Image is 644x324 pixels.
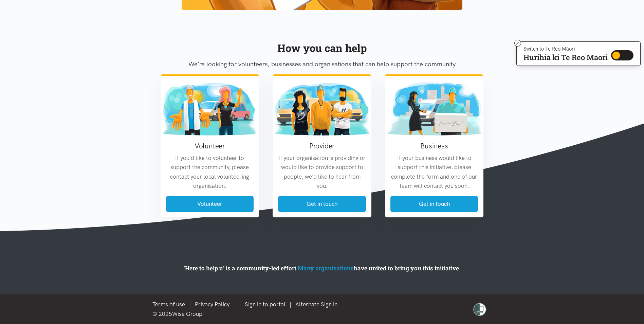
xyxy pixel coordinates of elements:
[172,310,202,317] a: Wise Group
[278,154,366,191] p: If your organisation is providing or would like to provide support to people, we'd like to hear f...
[166,154,254,191] p: If you'd like to volunteer to support the community, please contact your local volunteering organ...
[114,264,530,273] p: 'Here to help u' is a community-led effort. have united to bring you this initiative.
[278,196,366,212] a: Get in touch
[152,300,342,309] div: |
[166,141,254,151] h3: Volunteer
[161,59,484,69] p: We're looking for volunteers, businesses and organisations that can help support the community
[473,303,486,316] img: shielded
[166,196,254,212] a: Volunteer
[278,141,366,151] h3: Provider
[390,141,478,151] h3: Business
[195,301,229,308] a: Privacy Policy
[523,47,608,51] p: Switch to Te Reo Māori
[390,154,478,191] p: If your business would like to support this initiative, please complete the form and one of our t...
[152,309,342,319] div: © 2025
[298,264,354,272] a: Many organisations
[523,54,608,60] p: Hurihia ki Te Reo Māori
[245,301,286,308] a: Sign in to portal
[152,301,185,308] a: Terms of use
[390,196,478,212] a: Get in touch
[161,40,484,56] div: How you can help
[295,301,337,308] a: Alternate Sign in
[239,301,342,308] span: | |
